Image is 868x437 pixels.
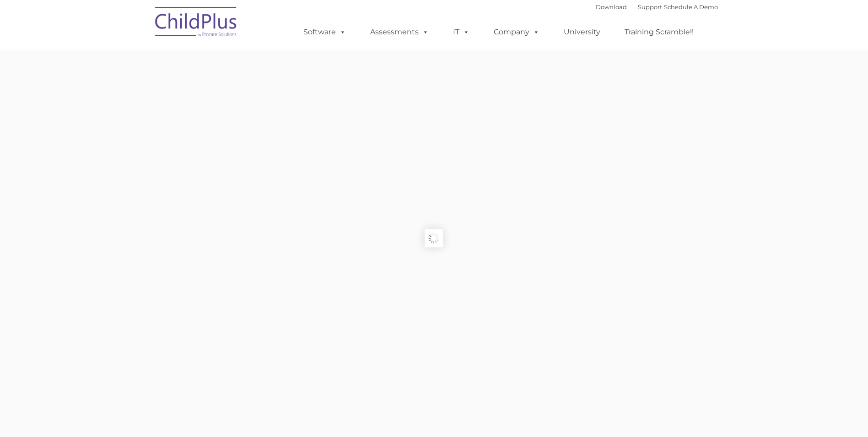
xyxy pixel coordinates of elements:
[664,3,718,11] a: Schedule A Demo
[615,23,703,41] a: Training Scramble!!
[294,23,355,41] a: Software
[555,23,609,41] a: University
[485,23,549,41] a: Company
[596,3,627,11] a: Download
[444,23,479,41] a: IT
[151,0,242,46] img: ChildPlus by Procare Solutions
[638,3,662,11] a: Support
[596,3,718,11] font: |
[361,23,438,41] a: Assessments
